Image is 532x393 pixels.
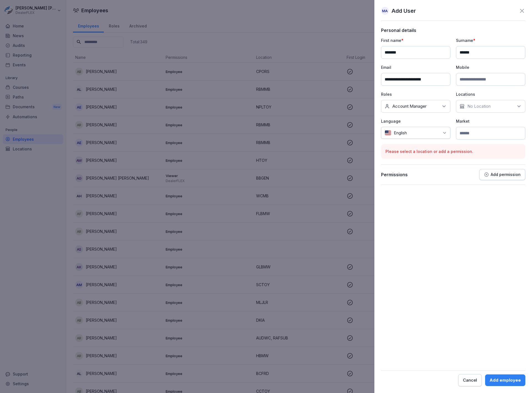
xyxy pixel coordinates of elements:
[381,27,525,33] p: Personal details
[467,104,491,109] p: No Location
[456,91,525,97] p: Locations
[381,7,389,15] div: MA
[392,7,416,15] p: Add User
[456,37,525,43] p: Surname
[381,91,450,97] p: Roles
[381,64,450,70] p: Email
[490,377,521,383] div: Add employee
[385,148,521,154] p: Please select a location or add a permission.
[463,377,477,383] div: Cancel
[458,374,482,386] button: Cancel
[456,118,525,124] p: Market
[381,127,450,139] div: English
[381,172,408,177] p: Permissions
[385,130,391,135] img: us.svg
[485,374,525,386] button: Add employee
[381,37,450,43] p: First name
[381,118,450,124] p: Language
[491,172,521,177] p: Add permission
[456,64,525,70] p: Mobile
[479,169,525,180] button: Add permission
[392,104,427,109] p: Account Manager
